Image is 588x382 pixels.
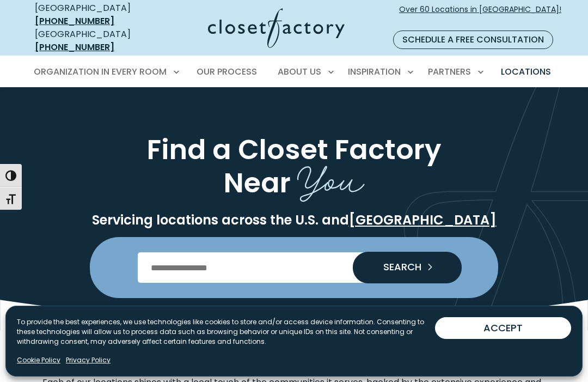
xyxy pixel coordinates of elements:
span: Find a Closet Factory [147,130,441,169]
div: [GEOGRAPHIC_DATA] [35,2,154,28]
a: Schedule a Free Consultation [393,31,553,49]
span: Organization in Every Room [34,65,167,78]
a: [PHONE_NUMBER] [35,41,114,53]
span: About Us [278,65,321,78]
img: Closet Factory Logo [208,8,345,48]
span: Inspiration [348,65,401,78]
a: [PHONE_NUMBER] [35,15,114,27]
a: [GEOGRAPHIC_DATA] [349,211,497,229]
span: Partners [428,65,471,78]
span: Our Process [197,65,257,78]
a: Cookie Policy [17,355,60,365]
div: [GEOGRAPHIC_DATA] [35,28,154,54]
nav: Primary Menu [26,57,562,87]
span: Over 60 Locations in [GEOGRAPHIC_DATA]! [399,4,561,27]
button: Search our Nationwide Locations [353,252,462,283]
a: Privacy Policy [66,355,111,365]
p: To provide the best experiences, we use technologies like cookies to store and/or access device i... [17,317,435,347]
span: Near [224,163,291,202]
button: ACCEPT [435,317,571,339]
p: Servicing locations across the U.S. and [42,212,546,228]
input: Enter Postal Code [138,252,451,283]
span: You [297,148,364,205]
span: SEARCH [375,262,421,272]
span: Locations [501,65,551,78]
